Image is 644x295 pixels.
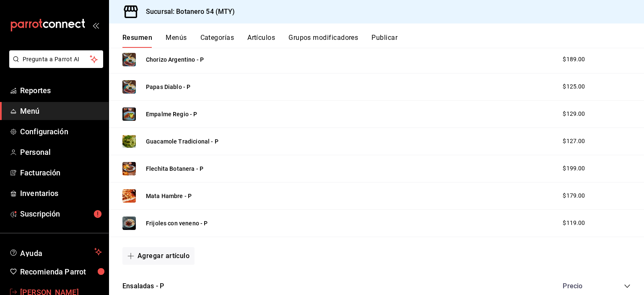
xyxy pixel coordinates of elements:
[122,34,152,48] button: Resumen
[122,217,136,230] img: Preview
[146,83,190,91] button: Papas Diablo - P
[122,282,164,291] button: Ensaladas - P
[563,110,585,118] span: $129.00
[146,137,218,146] button: Guacamole Tradicional - P
[122,53,136,66] img: Preview
[122,189,136,203] img: Preview
[6,61,103,70] a: Pregunta a Parrot AI
[146,55,204,64] button: Chorizo Argentino - P
[624,283,631,290] button: collapse-category-row
[122,135,136,148] img: Preview
[20,126,102,137] span: Configuración
[20,188,102,199] span: Inventarios
[288,34,358,48] button: Grupos modificadores
[146,164,203,173] button: Flechita Botanera - P
[23,55,90,64] span: Pregunta a Parrot AI
[563,219,585,227] span: $119.00
[122,80,136,94] img: Preview
[563,137,585,146] span: $127.00
[122,247,195,265] button: Agregar artículo
[20,85,102,96] span: Reportes
[9,50,103,68] button: Pregunta a Parrot AI
[200,34,234,48] button: Categorías
[563,55,585,64] span: $189.00
[122,34,644,48] div: navigation tabs
[20,247,91,257] span: Ayuda
[139,7,235,17] h3: Sucursal: Botanero 54 (MTY)
[166,34,187,48] button: Menús
[20,105,102,117] span: Menú
[146,192,192,200] button: Mata Hambre - P
[563,191,585,200] span: $179.00
[563,82,585,91] span: $125.00
[20,167,102,178] span: Facturación
[20,208,102,219] span: Suscripción
[122,162,136,175] img: Preview
[371,34,397,48] button: Publicar
[554,282,608,290] div: Precio
[122,107,136,121] img: Preview
[563,164,585,173] span: $199.00
[146,219,208,227] button: Frijoles con veneno - P
[247,34,275,48] button: Artículos
[20,266,102,277] span: Recomienda Parrot
[20,146,102,158] span: Personal
[146,110,197,118] button: Empalme Regio - P
[92,22,99,29] button: open_drawer_menu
